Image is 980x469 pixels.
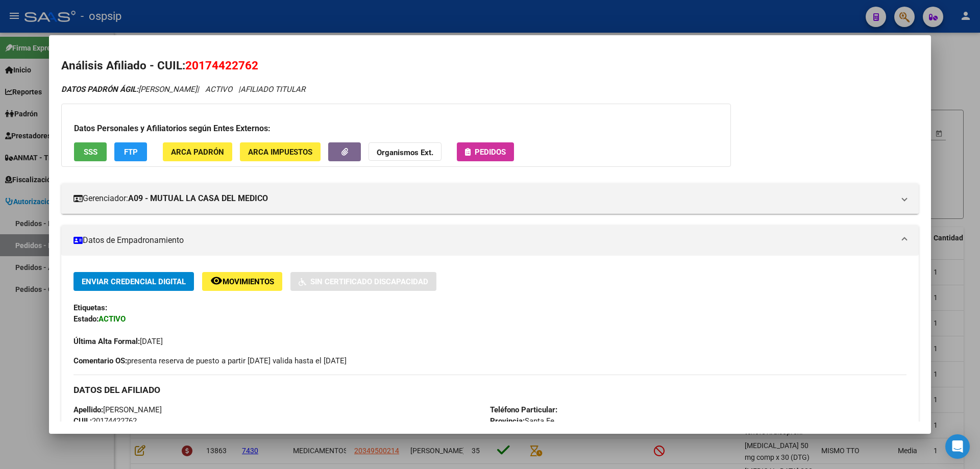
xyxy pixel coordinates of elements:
span: Sin Certificado Discapacidad [310,277,428,286]
span: 20174422762 [73,416,137,426]
span: [DATE] [73,337,163,346]
button: Organismos Ext. [369,142,442,161]
span: Movimientos [223,277,274,286]
h3: DATOS DEL AFILIADO [73,384,906,396]
strong: Comentario OS: [73,356,127,365]
button: Pedidos [457,142,514,161]
span: Santa Fe [490,416,554,426]
i: | ACTIVO | [61,85,305,94]
h2: Análisis Afiliado - CUIL: [61,57,919,75]
mat-icon: remove_red_eye [210,275,223,287]
mat-expansion-panel-header: Gerenciador:A09 - MUTUAL LA CASA DEL MEDICO [61,183,919,214]
strong: Estado: [73,314,99,324]
span: ARCA Padrón [171,147,224,157]
button: ARCA Padrón [163,142,232,161]
button: ARCA Impuestos [240,142,321,161]
mat-expansion-panel-header: Datos de Empadronamiento [61,225,919,256]
strong: Teléfono Particular: [490,405,557,414]
span: [PERSON_NAME] [73,405,162,414]
strong: DATOS PADRÓN ÁGIL: [61,85,138,94]
span: ARCA Impuestos [248,147,312,157]
button: FTP [114,142,147,161]
div: Open Intercom Messenger [945,434,970,459]
button: Movimientos [202,272,282,291]
strong: Última Alta Formal: [73,337,140,346]
strong: Apellido: [73,405,103,414]
button: Sin Certificado Discapacidad [290,272,436,291]
strong: CUIL: [73,416,92,426]
span: SSS [84,147,97,157]
h3: Datos Personales y Afiliatorios según Entes Externos: [74,122,718,135]
mat-panel-title: Datos de Empadronamiento [73,234,894,246]
button: Enviar Credencial Digital [73,272,194,291]
strong: ACTIVO [99,314,126,324]
span: presenta reserva de puesto a partir [DATE] valida hasta el [DATE] [73,355,347,366]
span: FTP [124,147,138,157]
strong: A09 - MUTUAL LA CASA DEL MEDICO [128,192,268,205]
strong: Provincia: [490,416,525,426]
span: 20174422762 [185,59,258,72]
span: Pedidos [475,147,506,157]
mat-panel-title: Gerenciador: [73,192,894,205]
strong: Organismos Ext. [377,148,433,157]
button: SSS [74,142,107,161]
span: Enviar Credencial Digital [82,277,186,286]
span: AFILIADO TITULAR [240,85,305,94]
span: [PERSON_NAME] [61,85,197,94]
strong: Etiquetas: [73,303,107,312]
